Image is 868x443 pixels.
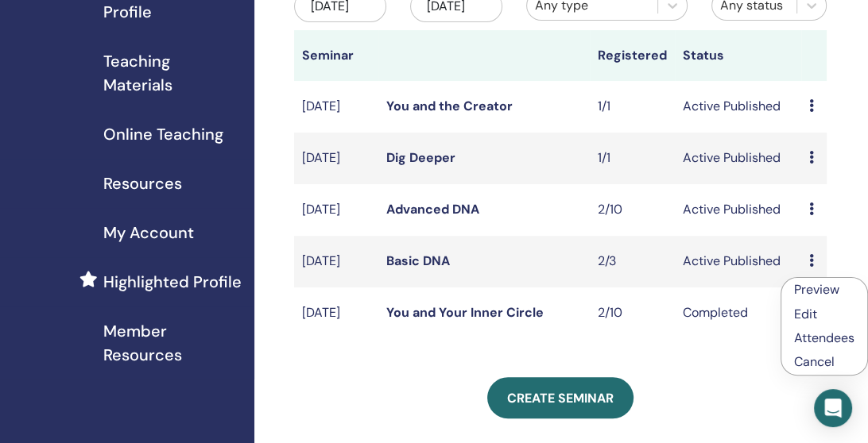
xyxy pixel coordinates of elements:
td: 2/10 [590,184,674,236]
a: You and Your Inner Circle [386,304,544,321]
td: [DATE] [294,287,378,339]
a: Create seminar [487,377,634,418]
td: 1/1 [590,133,674,184]
th: Seminar [294,30,378,81]
td: 1/1 [590,81,674,133]
span: My Account [103,221,194,245]
span: Online Teaching [103,122,223,146]
p: Cancel [794,352,854,372]
td: [DATE] [294,133,378,184]
a: Edit [794,306,817,322]
td: Active Published [675,81,802,133]
td: Active Published [675,133,802,184]
a: You and the Creator [386,98,513,114]
td: 2/10 [590,287,674,339]
td: Active Published [675,236,802,287]
a: Advanced DNA [386,201,479,218]
a: Basic DNA [386,252,450,269]
td: Active Published [675,184,802,236]
div: Open Intercom Messenger [814,389,852,427]
span: Teaching Materials [103,49,242,97]
span: Resources [103,171,182,195]
th: Registered [590,30,674,81]
td: Completed [675,287,802,339]
td: 2/3 [590,236,674,287]
td: [DATE] [294,81,378,133]
a: Preview [794,281,839,298]
span: Highlighted Profile [103,270,242,294]
td: [DATE] [294,184,378,236]
a: Dig Deeper [386,149,455,166]
span: Create seminar [507,390,614,406]
a: Attendees [794,329,854,346]
th: Status [675,30,802,81]
td: [DATE] [294,236,378,287]
span: Member Resources [103,319,242,367]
